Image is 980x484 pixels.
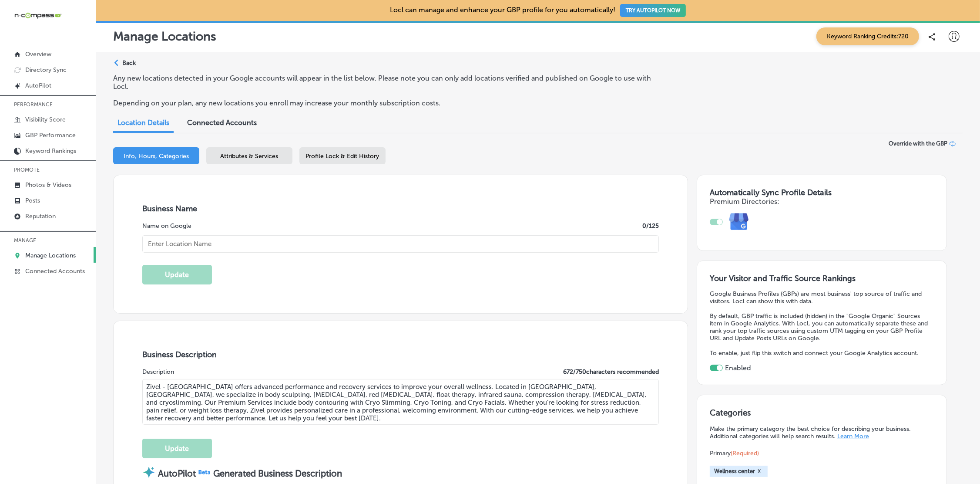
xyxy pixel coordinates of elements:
[725,364,751,372] label: Enabled
[710,197,934,206] h4: Premium Directories:
[710,450,759,457] span: Primary
[113,29,216,44] p: Manage Locations
[620,4,686,17] button: TRY AUTOPILOT NOW
[25,267,85,275] p: Connected Accounts
[25,66,67,74] p: Directory Sync
[25,147,76,155] p: Keyword Rankings
[142,379,659,425] textarea: Zivel - [GEOGRAPHIC_DATA] offers advanced performance and recovery services to improve your overa...
[889,140,947,147] span: Override with the GBP
[710,312,934,342] p: By default, GBP traffic is included (hidden) in the "Google Organic" Sources item in Google Analy...
[122,59,136,67] p: Back
[25,213,56,220] p: Reputation
[25,181,71,189] p: Photos & Videos
[142,235,659,253] input: Enter Location Name
[25,116,66,123] p: Visibility Score
[196,468,213,476] img: Beta
[710,349,934,357] p: To enable, just flip this switch and connect your Google Analytics account.
[142,350,659,359] h3: Business Description
[25,51,51,58] p: Overview
[124,152,189,160] span: Info, Hours, Categories
[837,433,869,440] a: Learn More
[25,82,51,89] p: AutoPilot
[306,152,379,160] span: Profile Lock & Edit History
[816,27,919,45] span: Keyword Ranking Credits: 720
[710,290,934,305] p: Google Business Profiles (GBPs) are most business' top source of traffic and visitors. Locl can s...
[642,222,659,230] label: 0 /125
[710,274,934,283] h3: Your Visitor and Traffic Source Rankings
[710,408,934,421] h3: Categories
[158,468,342,479] strong: AutoPilot Generated Business Description
[142,466,155,479] img: autopilot-icon
[113,74,665,91] p: Any new locations detected in your Google accounts will appear in the list below. Please note you...
[714,468,755,474] span: Wellness center
[25,252,76,259] p: Manage Locations
[142,204,659,213] h3: Business Name
[142,265,212,284] button: Update
[221,152,279,160] span: Attributes & Services
[710,188,934,197] h3: Automatically Sync Profile Details
[710,425,934,440] p: Make the primary category the best choice for describing your business. Additional categories wil...
[563,368,659,376] label: 672 / 750 characters recommended
[25,132,76,139] p: GBP Performance
[723,206,755,238] img: e7ababfa220611ac49bdb491a11684a6.png
[142,222,191,230] label: Name on Google
[187,118,257,127] span: Connected Accounts
[755,468,763,475] button: X
[117,118,169,127] span: Location Details
[142,439,212,458] button: Update
[113,99,665,107] p: Depending on your plan, any new locations you enroll may increase your monthly subscription costs.
[25,197,40,204] p: Posts
[142,368,174,376] label: Description
[731,450,759,457] span: (Required)
[14,11,62,20] img: 660ab0bf-5cc7-4cb8-ba1c-48b5ae0f18e60NCTV_CLogo_TV_Black_-500x88.png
